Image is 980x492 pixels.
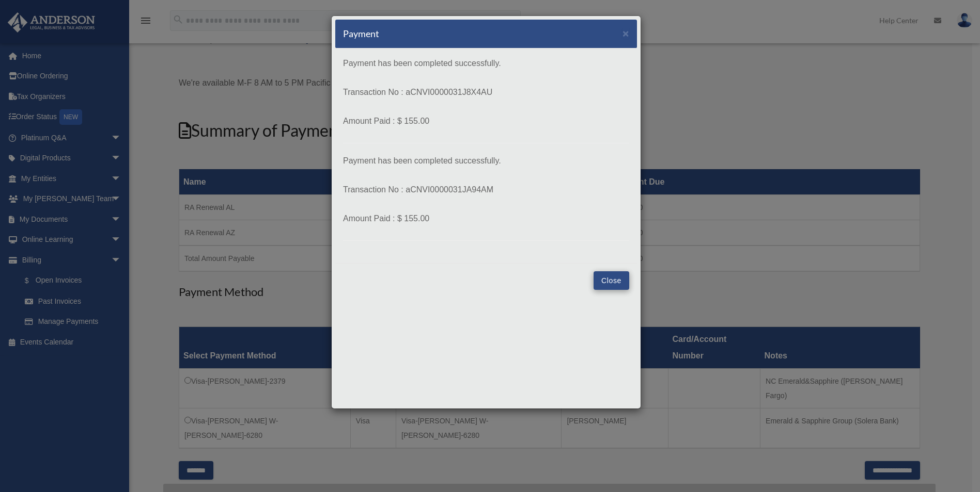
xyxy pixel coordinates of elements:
p: Amount Paid : $ 155.00 [343,211,629,226]
button: Close [594,271,629,290]
p: Amount Paid : $ 155.00 [343,114,629,128]
h5: Payment [343,27,379,40]
button: Close [623,28,629,39]
p: Transaction No : aCNVI0000031J8X4AU [343,85,629,100]
p: Payment has been completed successfully. [343,154,629,168]
p: Payment has been completed successfully. [343,56,629,71]
p: Transaction No : aCNVI0000031JA94AM [343,183,629,197]
span: × [623,27,629,39]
